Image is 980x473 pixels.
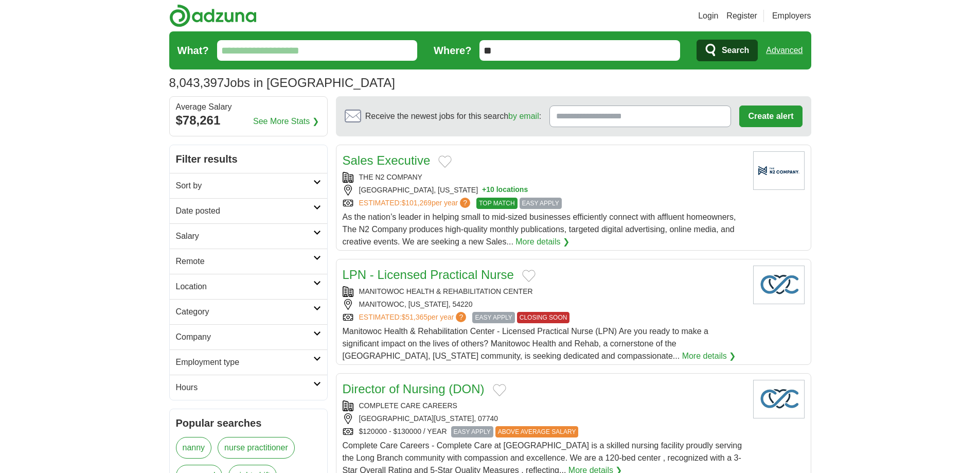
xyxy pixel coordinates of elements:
[176,180,313,192] h2: Sort by
[766,40,803,61] a: Advanced
[451,426,493,437] span: EASY APPLY
[176,437,212,459] a: nanny
[359,312,469,323] a: ESTIMATED:$51,365per year?
[522,270,536,282] button: Add to favorite jobs
[493,384,506,396] button: Add to favorite jobs
[170,324,327,349] a: Company
[472,312,514,323] span: EASY APPLY
[176,255,313,268] h2: Remote
[365,110,541,122] span: Receive the newest jobs for this search :
[170,375,327,400] a: Hours
[170,249,327,274] a: Remote
[343,426,745,437] div: $120000 - $130000 / YEAR
[176,281,313,293] h2: Location
[359,198,473,209] a: ESTIMATED:$101,269per year?
[476,198,517,209] span: TOP MATCH
[343,213,736,246] span: As the nation’s leader in helping small to mid-sized businesses efficiently connect with affluent...
[176,103,321,111] div: Average Salary
[343,286,745,297] div: MANITOWOC HEALTH & REHABILITATION CENTER
[176,331,313,343] h2: Company
[343,382,485,396] a: Director of Nursing (DON)
[169,4,257,27] img: Adzuna logo
[170,349,327,375] a: Employment type
[170,145,327,173] h2: Filter results
[739,106,802,127] button: Create alert
[722,40,749,61] span: Search
[482,185,528,196] button: +10 locations
[343,172,745,183] div: THE N2 COMPANY
[176,415,321,431] h2: Popular searches
[482,185,486,196] span: +
[170,274,327,299] a: Location
[169,74,224,92] span: 8,043,397
[343,413,745,424] div: [GEOGRAPHIC_DATA][US_STATE], 07740
[170,198,327,223] a: Date posted
[343,268,514,282] a: LPN - Licensed Practical Nurse
[343,299,745,310] div: MANITOWOC, [US_STATE], 54220
[170,299,327,324] a: Category
[253,115,319,128] a: See More Stats ❯
[515,236,569,248] a: More details ❯
[460,198,470,208] span: ?
[343,327,708,360] span: Manitowoc Health & Rehabilitation Center - Licensed Practical Nurse (LPN) Are you ready to make a...
[343,153,431,167] a: Sales Executive
[343,400,745,411] div: COMPLETE CARE CAREERS
[495,426,579,437] span: ABOVE AVERAGE SALARY
[753,380,805,418] img: Company logo
[438,155,452,168] button: Add to favorite jobs
[176,205,313,217] h2: Date posted
[176,111,321,130] div: $78,261
[177,43,209,58] label: What?
[170,223,327,249] a: Salary
[176,230,313,242] h2: Salary
[456,312,466,322] span: ?
[176,356,313,369] h2: Employment type
[218,437,295,459] a: nurse practitioner
[517,312,570,323] span: CLOSING SOON
[753,266,805,304] img: Company logo
[772,10,811,22] a: Employers
[753,151,805,190] img: Company logo
[520,198,562,209] span: EASY APPLY
[682,350,736,362] a: More details ❯
[434,43,471,58] label: Where?
[176,381,313,394] h2: Hours
[697,40,758,61] button: Search
[169,76,395,90] h1: Jobs in [GEOGRAPHIC_DATA]
[698,10,718,22] a: Login
[176,306,313,318] h2: Category
[508,112,539,120] a: by email
[726,10,757,22] a: Register
[401,199,431,207] span: $101,269
[170,173,327,198] a: Sort by
[401,313,427,321] span: $51,365
[343,185,745,196] div: [GEOGRAPHIC_DATA], [US_STATE]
